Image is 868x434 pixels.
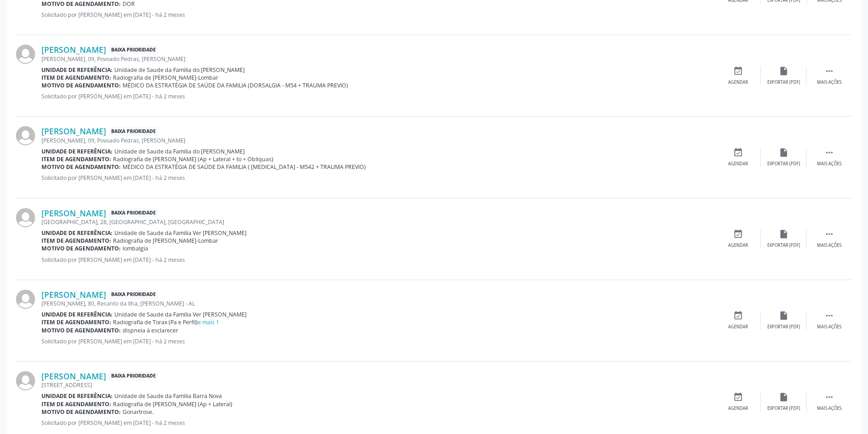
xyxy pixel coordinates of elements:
[41,45,106,55] a: [PERSON_NAME]
[114,392,222,400] span: Unidade de Saude da Familia Barra Nova
[41,137,715,144] div: [PERSON_NAME], 09, Povoado Pedras, [PERSON_NAME]
[109,127,158,136] span: Baixa Prioridade
[817,405,842,412] div: Mais ações
[767,405,800,412] div: Exportar (PDF)
[41,74,111,82] b: Item de agendamento:
[779,148,789,158] i: insert_drive_file
[728,242,748,249] div: Agendar
[41,148,113,155] b: Unidade de referência:
[123,408,154,416] span: Gonartrose.
[779,229,789,239] i: insert_drive_file
[824,148,834,158] i: 
[109,208,158,218] span: Baixa Prioridade
[41,82,121,89] b: Motivo de agendamento:
[16,45,35,64] img: img
[767,161,800,167] div: Exportar (PDF)
[16,371,35,390] img: img
[824,66,834,76] i: 
[41,218,715,226] div: [GEOGRAPHIC_DATA], 28, [GEOGRAPHIC_DATA], [GEOGRAPHIC_DATA]
[41,392,113,400] b: Unidade de referência:
[733,148,743,158] i: event_available
[114,311,247,318] span: Unidade de Saude da Familia Ver [PERSON_NAME]
[114,148,245,155] span: Unidade de Saude da Familia do [PERSON_NAME]
[41,66,113,74] b: Unidade de referência:
[41,155,111,163] b: Item de agendamento:
[41,400,111,408] b: Item de agendamento:
[16,208,35,227] img: img
[824,311,834,321] i: 
[728,324,748,330] div: Agendar
[16,290,35,309] img: img
[779,392,789,402] i: insert_drive_file
[817,324,842,330] div: Mais ações
[41,245,121,252] b: Motivo de agendamento:
[113,318,219,326] span: Radiografia de Torax (Pa e Perfil)
[779,311,789,321] i: insert_drive_file
[41,327,121,334] b: Motivo de agendamento:
[728,405,748,412] div: Agendar
[767,242,800,249] div: Exportar (PDF)
[767,324,800,330] div: Exportar (PDF)
[41,381,715,389] div: [STREET_ADDRESS]
[824,392,834,402] i: 
[41,237,111,245] b: Item de agendamento:
[733,66,743,76] i: event_available
[16,126,35,145] img: img
[109,45,158,55] span: Baixa Prioridade
[41,408,121,416] b: Motivo de agendamento:
[113,155,273,163] span: Radiografia de [PERSON_NAME] (Ap + Lateral + to + Obliquas)
[123,327,178,334] span: dispneia á esclarecer
[113,237,218,245] span: Radiografia de [PERSON_NAME]-Lombar
[817,79,842,86] div: Mais ações
[41,208,106,218] a: [PERSON_NAME]
[824,229,834,239] i: 
[728,79,748,86] div: Agendar
[41,92,715,100] p: Solicitado por [PERSON_NAME] em [DATE] - há 2 meses
[109,372,158,381] span: Baixa Prioridade
[198,318,219,326] a: e mais 1
[41,311,113,318] b: Unidade de referência:
[733,311,743,321] i: event_available
[733,229,743,239] i: event_available
[114,229,247,237] span: Unidade de Saude da Familia Ver [PERSON_NAME]
[123,245,148,252] span: lombalgia
[113,74,218,82] span: Radiografia de [PERSON_NAME]-Lombar
[767,79,800,86] div: Exportar (PDF)
[41,256,715,264] p: Solicitado por [PERSON_NAME] em [DATE] - há 2 meses
[733,392,743,402] i: event_available
[817,161,842,167] div: Mais ações
[41,300,715,307] div: [PERSON_NAME], 80, Recanto da Ilha, [PERSON_NAME] - AL
[113,400,232,408] span: Radiografia de [PERSON_NAME] (Ap + Lateral)
[41,126,106,136] a: [PERSON_NAME]
[41,318,111,326] b: Item de agendamento:
[123,82,348,89] span: MÉDICO DA ESTRATÉGIA DE SAÚDE DA FAMILIA (DORSALGIA - M54 + TRAUMA PREVIO)
[41,419,715,427] p: Solicitado por [PERSON_NAME] em [DATE] - há 2 meses
[123,163,366,171] span: MÉDICO DA ESTRATÉGIA DE SAÚDE DA FAMILIA ( [MEDICAL_DATA] - M542 + TRAUMA PREVIO)
[817,242,842,249] div: Mais ações
[41,229,113,237] b: Unidade de referência:
[109,290,158,300] span: Baixa Prioridade
[41,371,106,381] a: [PERSON_NAME]
[728,161,748,167] div: Agendar
[41,174,715,182] p: Solicitado por [PERSON_NAME] em [DATE] - há 2 meses
[114,66,245,74] span: Unidade de Saude da Familia do [PERSON_NAME]
[41,55,715,63] div: [PERSON_NAME], 09, Povoado Pedras, [PERSON_NAME]
[41,163,121,171] b: Motivo de agendamento:
[779,66,789,76] i: insert_drive_file
[41,11,715,19] p: Solicitado por [PERSON_NAME] em [DATE] - há 2 meses
[41,290,106,300] a: [PERSON_NAME]
[41,337,715,345] p: Solicitado por [PERSON_NAME] em [DATE] - há 2 meses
